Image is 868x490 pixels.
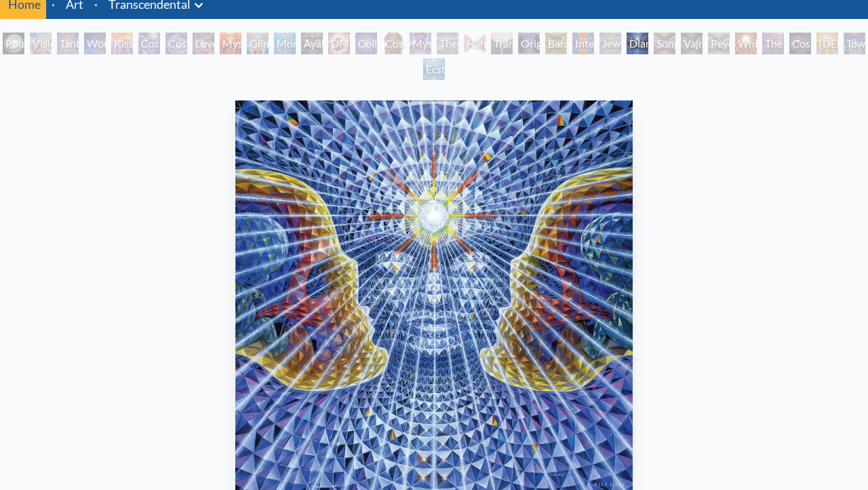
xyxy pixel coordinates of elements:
[464,33,486,54] div: Hands that See
[274,33,296,54] div: Monochord
[708,33,730,54] div: Peyote Being
[3,33,24,54] div: Polar Unity Spiral
[627,33,648,54] div: Diamond Being
[735,33,757,54] div: White Light
[193,33,214,54] div: Love is a Cosmic Force
[301,33,323,54] div: Ayahuasca Visitation
[545,33,567,54] div: Bardo Being
[654,33,675,54] div: Song of Vajra Being
[57,33,79,54] div: Tantra
[681,33,703,54] div: Vajra Being
[423,58,445,80] div: Ecstasy
[816,33,838,54] div: [DEMOGRAPHIC_DATA]
[30,33,52,54] div: Visionary Origin of Language
[111,33,133,54] div: Kiss of the [MEDICAL_DATA]
[165,33,187,54] div: Cosmic Artist
[382,33,404,54] div: Cosmic [DEMOGRAPHIC_DATA]
[410,33,431,54] div: Mystic Eye
[599,33,621,54] div: Jewel Being
[138,33,160,54] div: Cosmic Creativity
[328,33,350,54] div: DMT - The Spirit Molecule
[762,33,784,54] div: The Great Turn
[84,33,106,54] div: Wonder
[437,33,458,54] div: Theologue
[220,33,241,54] div: Mysteriosa 2
[789,33,811,54] div: Cosmic Consciousness
[247,33,269,54] div: Glimpsing the Empyrean
[572,33,594,54] div: Interbeing
[518,33,540,54] div: Original Face
[844,33,865,54] div: Toward the One
[491,33,513,54] div: Transfiguration
[355,33,377,54] div: Collective Vision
